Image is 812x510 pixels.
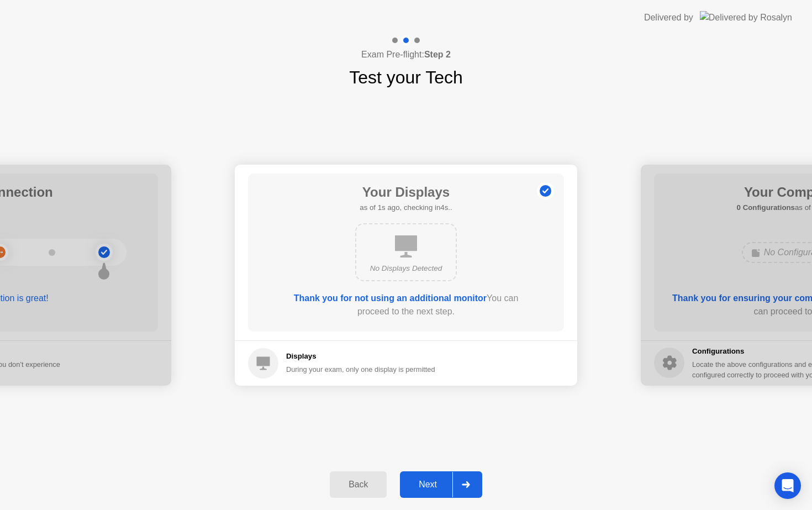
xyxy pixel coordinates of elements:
[280,292,532,318] div: You can proceed to the next step.
[330,471,387,498] button: Back
[424,50,451,59] b: Step 2
[644,11,693,24] div: Delivered by
[286,364,435,375] div: During your exam, only one display is permitted
[365,263,447,274] div: No Displays Detected
[286,351,435,362] h5: Displays
[333,480,383,490] div: Back
[360,182,452,202] h1: Your Displays
[361,48,451,61] h4: Exam Pre-flight:
[700,11,792,24] img: Delivered by Rosalyn
[294,293,487,303] b: Thank you for not using an additional monitor
[349,64,463,91] h1: Test your Tech
[400,471,482,498] button: Next
[774,472,801,499] div: Open Intercom Messenger
[360,202,452,213] h5: as of 1s ago, checking in4s..
[403,480,452,490] div: Next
